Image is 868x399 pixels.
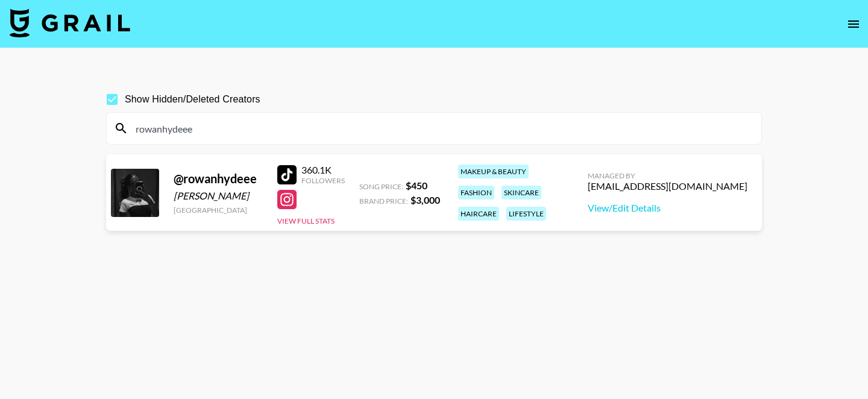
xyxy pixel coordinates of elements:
strong: $ 3,000 [410,194,440,206]
div: Followers [301,176,345,185]
span: Brand Price: [359,196,408,206]
div: Managed By [588,171,747,180]
div: [GEOGRAPHIC_DATA] [174,206,263,215]
div: [EMAIL_ADDRESS][DOMAIN_NAME] [588,180,747,192]
div: @ rowanhydeee [174,171,263,186]
div: skincare [502,186,541,199]
div: lifestyle [506,207,546,221]
button: View Full Stats [277,216,335,225]
span: Show Hidden/Deleted Creators [125,92,260,107]
div: [PERSON_NAME] [174,190,263,202]
div: makeup & beauty [458,165,529,178]
button: open drawer [841,12,866,36]
input: Search by User Name [128,119,754,138]
div: fashion [458,186,494,199]
a: View/Edit Details [588,202,747,214]
div: haircare [458,207,499,221]
strong: $ 450 [406,180,427,191]
span: Song Price: [359,182,403,191]
div: 360.1K [301,164,345,176]
img: Grail Talent [10,8,130,37]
